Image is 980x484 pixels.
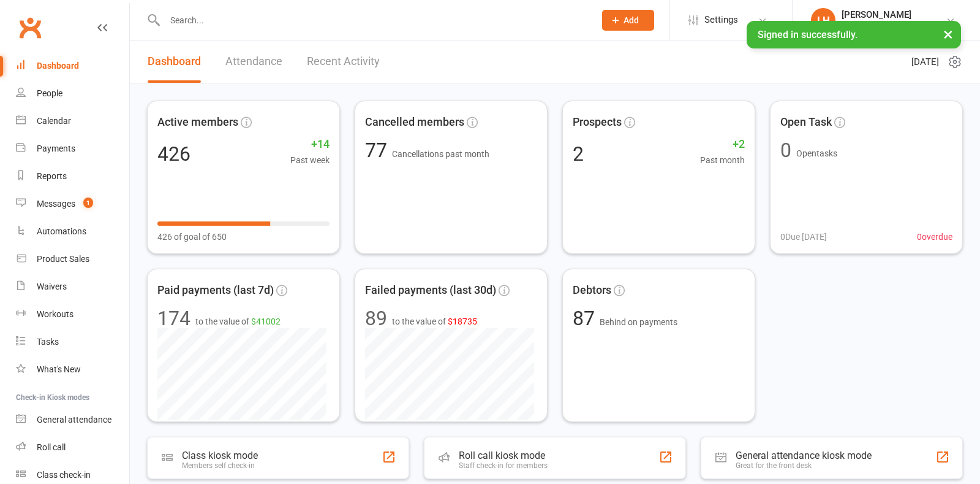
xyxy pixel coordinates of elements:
a: General attendance kiosk mode [16,406,129,434]
span: 0 Due [DATE] [780,230,827,244]
span: $18735 [448,317,477,326]
a: Product Sales [16,245,129,273]
span: Past month [700,153,745,167]
div: Messages [37,199,75,209]
div: Automations [37,226,86,236]
div: What's New [37,364,81,374]
span: Past week [290,153,330,167]
span: Open tasks [796,148,837,158]
a: Reports [16,163,129,190]
div: Reports [37,171,67,181]
div: Tasks [37,337,59,347]
div: People [37,88,62,98]
a: Workouts [16,301,129,328]
div: 0 [780,140,791,160]
a: Clubworx [15,12,45,43]
div: Jummps Parkwood Pty Ltd [842,20,946,31]
div: 426 [157,144,190,164]
div: General attendance [37,415,111,424]
div: Product Sales [37,254,89,264]
span: $41002 [251,317,281,326]
span: to the value of [195,315,281,328]
a: Roll call [16,434,129,461]
span: Failed payments (last 30d) [365,282,496,299]
div: Payments [37,144,75,153]
button: × [937,21,959,47]
span: +2 [700,136,745,153]
a: What's New [16,356,129,383]
a: Tasks [16,328,129,356]
div: General attendance kiosk mode [736,450,872,461]
div: Class check-in [37,470,91,480]
div: Class kiosk mode [182,450,258,461]
span: Open Task [780,113,832,131]
span: 426 of goal of 650 [157,230,227,244]
span: [DATE] [911,55,939,69]
a: Payments [16,135,129,163]
span: Active members [157,113,238,131]
a: Calendar [16,107,129,135]
span: Paid payments (last 7d) [157,282,274,299]
a: Automations [16,218,129,245]
span: Cancellations past month [392,149,489,159]
a: Recent Activity [307,40,380,83]
div: Waivers [37,282,67,291]
input: Search... [161,12,586,29]
button: Add [602,10,654,31]
span: 1 [83,198,93,208]
div: Roll call kiosk mode [459,450,548,461]
a: Dashboard [148,40,201,83]
div: 89 [365,309,387,328]
div: Great for the front desk [736,461,872,470]
div: Workouts [37,309,73,319]
a: Dashboard [16,52,129,80]
span: Cancelled members [365,113,464,131]
div: Staff check-in for members [459,461,548,470]
a: People [16,80,129,107]
span: Settings [704,6,738,34]
div: LH [811,8,835,33]
div: [PERSON_NAME] [842,9,946,20]
span: to the value of [392,315,477,328]
div: Members self check-in [182,461,258,470]
div: Roll call [37,442,66,452]
span: 77 [365,139,392,162]
span: Debtors [573,282,611,299]
span: Signed in successfully. [758,29,858,40]
span: Prospects [573,113,622,131]
span: 87 [573,307,600,330]
div: 174 [157,309,190,328]
span: Add [624,15,639,25]
span: +14 [290,136,330,153]
div: 2 [573,144,584,164]
a: Waivers [16,273,129,301]
div: Dashboard [37,61,79,71]
span: 0 overdue [917,230,952,244]
span: Behind on payments [600,317,677,327]
a: Messages 1 [16,190,129,218]
div: Calendar [37,116,71,126]
a: Attendance [225,40,282,83]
